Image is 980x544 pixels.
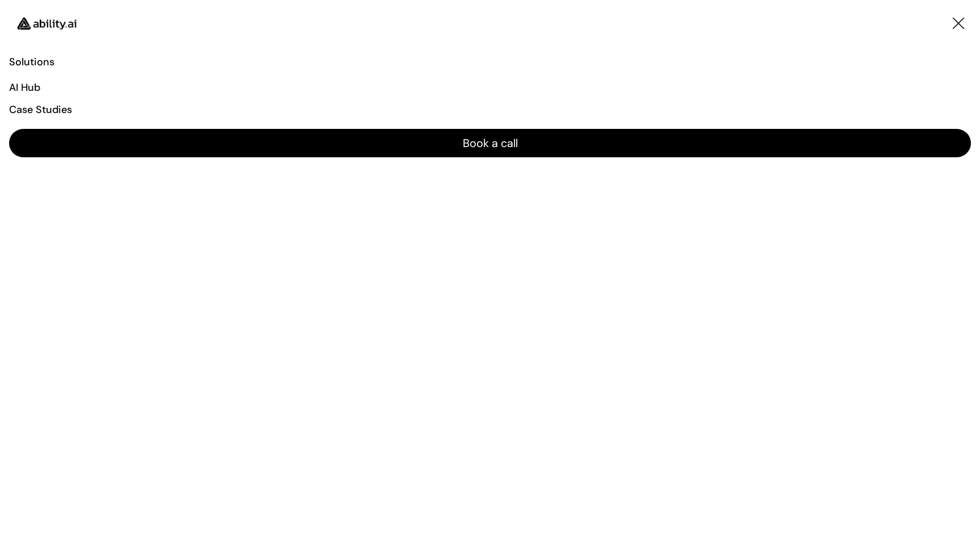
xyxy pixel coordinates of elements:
[9,103,73,115] a: Case Studies
[9,102,72,116] p: Case Studies
[9,129,971,157] a: Book a call
[9,55,54,69] p: Solutions
[9,77,40,97] a: AI Hub
[9,52,971,157] nav: Main navigation
[463,135,518,151] p: Book a call
[9,81,40,95] p: AI Hub
[9,52,54,72] a: Solutions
